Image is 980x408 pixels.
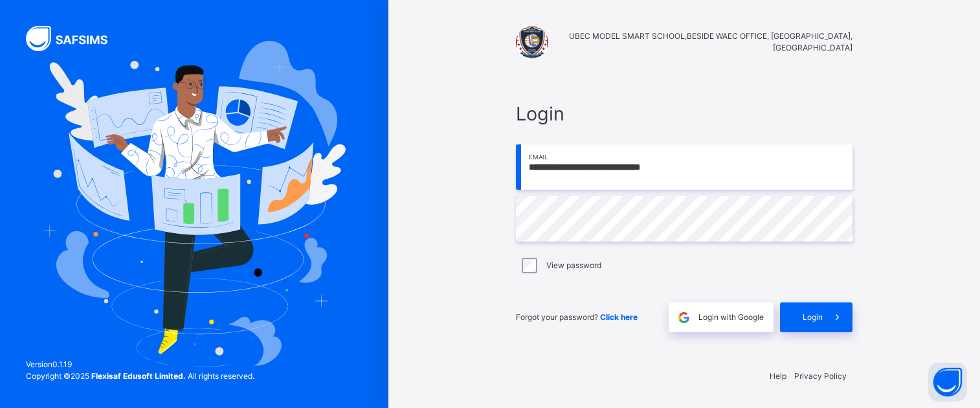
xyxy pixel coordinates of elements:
a: Privacy Policy [794,371,847,381]
button: Open asap [928,363,967,402]
span: Version 0.1.19 [26,359,254,370]
span: Login [516,100,852,128]
strong: Flexisaf Edusoft Limited. [91,371,186,381]
img: Hero Image [43,41,346,367]
a: Click here [600,312,638,322]
a: Help [770,371,786,381]
label: View password [546,260,601,271]
span: Forgot your password? [516,312,638,322]
span: Login with Google [698,312,764,323]
img: google.396cfc9801f0270233282035f929180a.svg [676,310,691,325]
img: SAFSIMS Logo [26,26,123,51]
span: Login [803,312,823,323]
span: UBEC MODEL SMART SCHOOL,BESIDE WAEC OFFICE, [GEOGRAPHIC_DATA],[GEOGRAPHIC_DATA] [555,30,852,54]
span: Copyright © 2025 All rights reserved. [26,371,254,381]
